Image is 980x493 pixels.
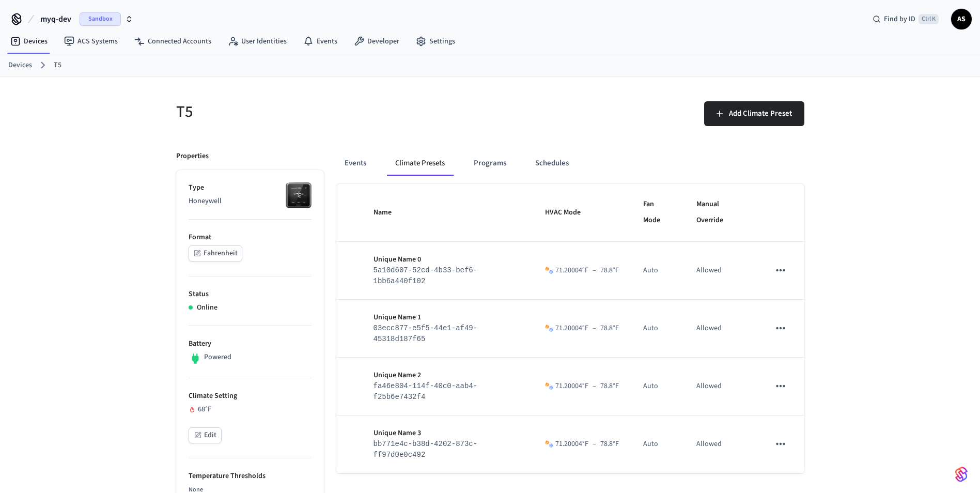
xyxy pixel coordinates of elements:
p: Unique Name 1 [374,312,521,323]
a: Devices [2,32,56,51]
div: 71.20004 °F 78.8 °F [555,323,619,334]
span: AS [952,10,971,28]
code: 03ecc877-e5f5-44e1-af49-45318d187f65 [374,324,478,343]
p: Unique Name 3 [374,428,521,439]
span: Sandbox [80,12,121,26]
span: – [593,265,596,276]
button: Programs [465,151,515,176]
td: Auto [631,300,684,358]
a: User Identities [220,32,295,51]
code: fa46e804-114f-40c0-aab4-f25b6e7432f4 [374,382,478,401]
code: bb771e4c-b38d-4202-873c-ff97d0e0c492 [374,440,478,459]
p: Online [197,302,217,313]
div: Find by IDCtrl K [864,10,947,28]
button: Climate Presets [387,151,453,176]
a: Devices [8,60,32,71]
span: – [593,323,596,334]
div: 68 °F [189,404,312,415]
p: Battery [189,338,312,349]
p: Unique Name 0 [374,254,521,265]
span: myq-dev [40,13,71,25]
div: 71.20004 °F 78.8 °F [555,439,619,450]
p: Unique Name 2 [374,370,521,381]
th: Fan Mode [631,184,684,242]
span: – [593,381,596,392]
button: Fahrenheit [189,245,242,261]
img: Heat Cool [545,382,553,390]
p: Temperature Thresholds [189,471,312,482]
img: SeamLogoGradient.69752ec5.svg [955,466,968,483]
img: Heat Cool [545,324,553,332]
td: Auto [631,242,684,300]
td: Allowed [684,358,758,415]
img: Heat Cool [545,440,553,448]
a: Developer [346,32,408,51]
div: 71.20004 °F 78.8 °F [555,265,619,276]
img: Heat Cool [545,266,553,274]
button: Events [336,151,375,176]
button: Schedules [527,151,577,176]
table: sticky table [336,184,804,473]
a: Settings [408,32,463,51]
p: Properties [176,151,209,162]
p: Status [189,289,312,300]
span: Add Climate Preset [729,107,792,120]
a: ACS Systems [56,32,126,51]
span: Ctrl K [919,14,939,24]
span: – [593,439,596,450]
a: Connected Accounts [126,32,220,51]
p: Format [189,232,312,243]
a: T5 [54,60,61,71]
button: Add Climate Preset [704,101,804,126]
code: 5a10d607-52cd-4b33-bef6-1bb6a440f102 [374,266,478,285]
a: Events [295,32,346,51]
th: Name [361,184,533,242]
th: Manual Override [684,184,758,242]
button: Edit [189,427,222,443]
th: HVAC Mode [533,184,631,242]
p: Climate Setting [189,391,312,402]
td: Auto [631,415,684,473]
p: Powered [204,352,231,363]
td: Allowed [684,242,758,300]
td: Allowed [684,415,758,473]
p: Honeywell [189,196,312,207]
div: 71.20004 °F 78.8 °F [555,381,619,392]
img: honeywell_t5t6 [286,182,312,208]
span: Find by ID [884,14,915,24]
button: AS [951,9,972,29]
td: Allowed [684,300,758,358]
h5: T5 [176,101,484,122]
td: Auto [631,358,684,415]
p: Type [189,182,312,193]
